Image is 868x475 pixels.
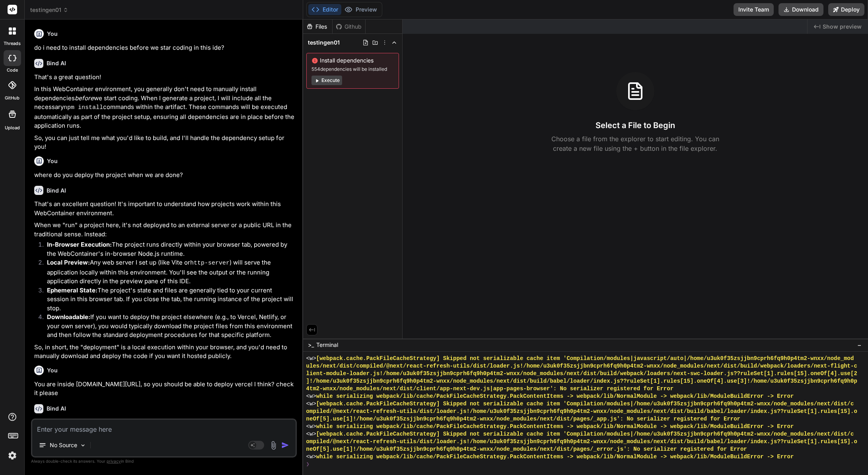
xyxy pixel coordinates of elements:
p: You are inside [DOMAIN_NAME][URL], so you should be able to deploy vercel I think? check it please [34,380,295,398]
img: icon [281,441,289,449]
p: No Source [50,441,77,449]
span: while serializing webpack/lib/cache/PackFileCacheStrategy.PackContentItems -> webpack/lib/NormalM... [316,393,794,400]
p: So, in short, the "deployment" is a local execution within your browser, and you'd need to manual... [34,343,295,361]
span: <w> [306,453,316,461]
div: Github [333,23,365,31]
h6: Bind AI [47,187,66,195]
span: ]!/home/u3uk0f35zsjjbn9cprh6fq9h0p4tm2-wnxx/node_modules/next/dist/build/babel/loader/index.js??r... [306,378,857,385]
button: − [856,339,863,351]
img: Pick Models [80,442,86,449]
span: testingen01 [308,39,340,47]
h6: Bind AI [47,405,66,413]
img: settings [6,449,19,462]
label: code [7,67,18,74]
code: npm install [64,104,103,111]
em: before [75,94,94,102]
span: 554 dependencies will be installed [311,66,394,72]
p: That's a great question and I understand why you might think that! [34,418,295,427]
code: http-server [190,260,230,267]
span: ❯ [306,461,310,468]
p: Always double-check its answers. Your in Bind [31,457,297,465]
p: where do you deploy the project when we are done? [34,171,295,180]
h6: Bind AI [47,59,66,67]
p: Choose a file from the explorer to start editing. You can create a new file using the + button in... [546,134,724,153]
button: Preview [341,4,380,15]
span: [webpack.cache.PackFileCacheStrategy] Skipped not serializable cache item 'Compilation/modules|ja... [316,355,854,362]
span: while serializing webpack/lib/cache/PackFileCacheStrategy.PackContentItems -> webpack/lib/NormalM... [316,453,794,461]
strong: Ephemeral State: [47,286,97,294]
p: So, you can just tell me what you'd like to build, and I'll handle the dependency setup for you! [34,134,295,152]
span: ules/next/dist/compiled/@next/react-refresh-utils/dist/loader.js!/home/u3uk0f35zsjjbn9cprh6fq9h0p... [306,362,857,370]
span: >_ [308,341,314,349]
span: <w> [306,355,316,362]
span: <w> [306,393,316,400]
span: ompiled/@next/react-refresh-utils/dist/loader.js!/home/u3uk0f35zsjjbn9cprh6fq9h0p4tm2-wnxx/node_m... [306,408,857,415]
h3: Select a File to Begin [596,120,675,131]
label: threads [4,40,21,47]
button: Editor [308,4,341,15]
label: Upload [5,125,20,131]
span: testingen01 [30,6,68,14]
button: Invite Team [734,3,774,16]
p: do i need to install dependencies before we star coding in this ide? [34,43,295,53]
strong: Downloadable: [47,313,90,321]
h6: You [47,30,58,38]
li: The project's state and files are generally tied to your current session in this browser tab. If ... [41,286,295,313]
span: 4tm2-wnxx/node_modules/next/dist/client/app-next-dev.js|app-pages-browser': No serializer registe... [306,385,673,393]
span: Terminal [316,341,338,349]
button: Deploy [828,3,864,16]
span: <w> [306,430,316,438]
span: while serializing webpack/lib/cache/PackFileCacheStrategy.PackContentItems -> webpack/lib/NormalM... [316,423,794,430]
span: Install dependencies [311,56,394,64]
span: Show preview [823,23,862,31]
strong: Local Preview: [47,259,90,266]
p: In this WebContainer environment, you generally don't need to manually install dependencies we st... [34,85,295,130]
label: GitHub [5,95,19,101]
h6: You [47,157,58,165]
button: Execute [311,76,342,85]
span: privacy [107,459,121,463]
span: neOf[5].use[1]!/home/u3uk0f35zsjjbn9cprh6fq9h0p4tm2-wnxx/node_modules/next/dist/pages/_error.js':... [306,446,747,453]
li: Any web server I set up (like Vite or ) will serve the application locally within this environmen... [41,258,295,286]
span: [webpack.cache.PackFileCacheStrategy] Skipped not serializable cache item 'Compilation/modules|/h... [316,430,854,438]
span: <w> [306,400,316,408]
li: The project runs directly within your browser tab, powered by the WebContainer's in-browser Node.... [41,240,295,258]
img: attachment [269,441,278,450]
span: neOf[5].use[1]!/home/u3uk0f35zsjjbn9cprh6fq9h0p4tm2-wnxx/node_modules/next/dist/pages/_app.js': N... [306,415,740,423]
strong: In-Browser Execution: [47,241,112,248]
span: lient-module-loader.js!/home/u3uk0f35zsjjbn9cprh6fq9h0p4tm2-wnxx/node_modules/next/dist/build/web... [306,370,857,378]
span: − [857,341,862,349]
button: Download [778,3,823,16]
li: If you want to deploy the project elsewhere (e.g., to Vercel, Netlify, or your own server), you w... [41,313,295,340]
div: Files [303,23,332,31]
h6: You [47,366,58,374]
span: <w> [306,423,316,430]
p: That's an excellent question! It's important to understand how projects work within this WebConta... [34,200,295,218]
span: [webpack.cache.PackFileCacheStrategy] Skipped not serializable cache item 'Compilation/modules|/h... [316,400,854,408]
p: When we "run" a project here, it's not deployed to an external server or a public URL in the trad... [34,221,295,239]
span: ompiled/@next/react-refresh-utils/dist/loader.js!/home/u3uk0f35zsjjbn9cprh6fq9h0p4tm2-wnxx/node_m... [306,438,857,446]
p: That's a great question! [34,73,295,82]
